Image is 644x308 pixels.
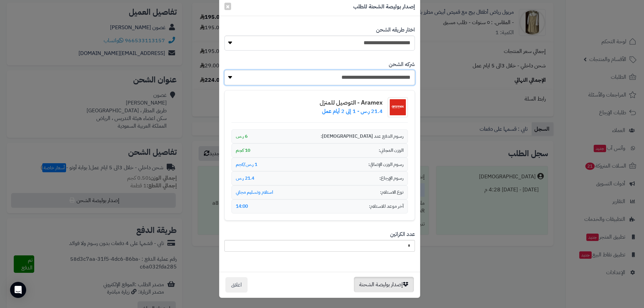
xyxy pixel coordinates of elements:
span: رسوم الإرجاع: [379,175,404,182]
span: 1 ر.س/كجم [236,161,257,168]
label: عدد الكراتين [390,231,415,238]
p: 21.4 ر.س - 1 إلى 2 أيام عمل [320,108,383,115]
span: آخر موعد للاستلام: [369,203,404,210]
button: Close [224,3,231,10]
span: 14:00 [236,203,248,210]
span: 21.4 ر.س [236,175,254,182]
div: Open Intercom Messenger [10,282,26,298]
span: نوع الاستلام: [380,189,404,196]
img: شعار شركة الشحن [388,97,408,117]
span: رسوم الدفع عند [DEMOGRAPHIC_DATA]: [321,133,404,140]
h5: إصدار بوليصة الشحنة للطلب [353,3,415,11]
label: شركه الشحن [389,61,415,68]
span: 6 ر.س [236,133,248,140]
button: اغلاق [225,277,248,293]
span: الوزن المجاني: [379,147,404,154]
span: استلام وتسليم مجاني [236,189,273,196]
button: إصدار بوليصة الشحنة [354,277,414,292]
span: × [226,1,230,11]
label: اختار طريقه الشحن [376,26,415,34]
h4: Aramex - التوصيل للمنزل [320,99,383,106]
span: رسوم الوزن الإضافي: [368,161,404,168]
span: 10 كجم [236,147,250,154]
